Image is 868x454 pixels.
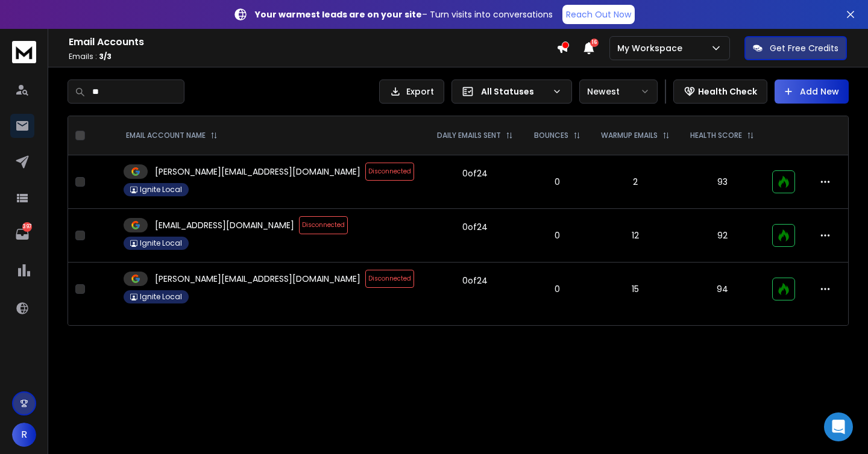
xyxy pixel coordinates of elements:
td: 12 [591,209,681,263]
p: [PERSON_NAME][EMAIL_ADDRESS][DOMAIN_NAME] [155,166,360,178]
td: 93 [680,155,764,209]
td: 2 [591,155,681,209]
p: WARMUP EMAILS [601,131,658,140]
p: 397 [22,222,32,232]
span: Disconnected [365,163,414,181]
td: 94 [680,263,764,316]
div: 0 of 24 [462,275,488,287]
p: Emails : [69,52,556,61]
p: 0 [531,283,583,295]
p: Reach Out Now [566,8,631,20]
p: BOUNCES [534,131,568,140]
h1: Email Accounts [69,35,556,49]
p: Get Free Credits [770,42,838,54]
button: Health Check [673,79,767,104]
button: Get Free Credits [744,36,847,60]
p: HEALTH SCORE [690,131,742,140]
img: logo [12,41,36,63]
p: Health Check [698,86,757,98]
p: Ignite Local [140,238,182,248]
button: R [12,423,36,447]
button: Add New [775,79,849,104]
span: 16 [590,39,599,47]
p: 0 [531,176,583,188]
div: EMAIL ACCOUNT NAME [126,131,218,140]
td: 92 [680,209,764,263]
strong: Your warmest leads are on your site [255,8,422,20]
td: 15 [591,263,681,316]
p: Ignite Local [140,292,182,302]
button: Export [379,79,444,104]
a: 397 [10,222,34,246]
span: 3 / 3 [99,51,112,61]
span: Disconnected [299,216,348,234]
p: My Workspace [617,42,687,54]
div: 0 of 24 [462,221,488,233]
div: 0 of 24 [462,167,488,179]
p: Ignite Local [140,185,182,194]
p: [EMAIL_ADDRESS][DOMAIN_NAME] [155,219,294,231]
a: Reach Out Now [562,5,635,24]
button: Newest [579,79,658,104]
p: [PERSON_NAME][EMAIL_ADDRESS][DOMAIN_NAME] [155,273,360,285]
div: Open Intercom Messenger [824,412,853,441]
span: Disconnected [365,270,414,288]
p: 0 [531,229,583,241]
p: All Statuses [481,86,547,98]
p: – Turn visits into conversations [255,8,553,20]
p: DAILY EMAILS SENT [437,131,501,140]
